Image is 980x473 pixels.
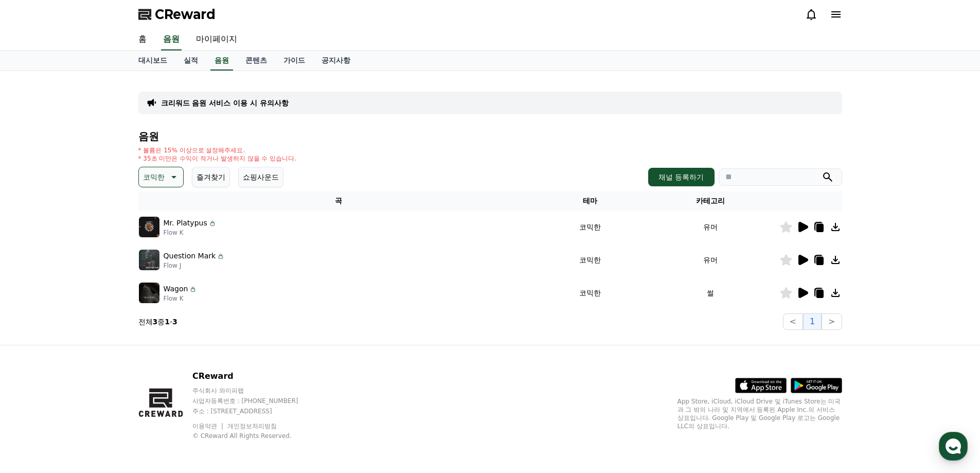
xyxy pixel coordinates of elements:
[642,191,779,211] th: 카테고리
[143,170,165,184] p: 코믹한
[138,191,539,211] th: 곡
[164,251,216,261] p: Question Mark
[138,167,184,187] button: 코믹한
[642,243,779,276] td: 유머
[539,243,643,276] td: 코믹한
[164,229,217,237] p: Flow K
[192,397,318,405] p: 사업자등록번호 : [PHONE_NUMBER]
[138,154,297,163] p: * 35초 미만은 수익이 적거나 발생하지 않을 수 있습니다.
[139,283,159,303] img: music
[161,98,289,108] a: 크리워드 음원 서비스 이용 시 유의사항
[165,318,170,326] strong: 1
[130,51,175,71] a: 대시보드
[164,218,207,229] p: Mr. Platypus
[192,167,230,187] button: 즐겨찾기
[539,276,643,309] td: 코믹한
[642,276,779,309] td: 썰
[822,313,842,330] button: >
[172,318,177,326] strong: 3
[192,432,318,440] p: © CReward All Rights Reserved.
[803,313,822,330] button: 1
[642,211,779,243] td: 유머
[648,168,714,186] button: 채널 등록하기
[130,29,155,50] a: 홈
[275,51,313,71] a: 가이드
[238,167,283,187] button: 쇼핑사운드
[237,51,275,71] a: 콘텐츠
[192,407,318,415] p: 주소 : [STREET_ADDRESS]
[164,294,198,303] p: Flow K
[192,370,318,382] p: CReward
[539,211,643,243] td: 코믹한
[138,131,842,142] h4: 음원
[678,397,842,430] p: App Store, iCloud, iCloud Drive 및 iTunes Store는 미국과 그 밖의 나라 및 지역에서 등록된 Apple Inc.의 서비스 상표입니다. Goo...
[783,313,803,330] button: <
[175,51,206,71] a: 실적
[164,261,225,270] p: Flow J
[192,387,318,395] p: 주식회사 와이피랩
[138,146,297,154] p: * 볼륨은 15% 이상으로 설정해주세요.
[188,29,245,50] a: 마이페이지
[155,6,216,23] span: CReward
[153,318,158,326] strong: 3
[164,284,188,294] p: Wagon
[227,423,277,430] a: 개인정보처리방침
[161,29,182,50] a: 음원
[539,191,643,211] th: 테마
[192,423,225,430] a: 이용약관
[138,317,177,327] p: 전체 중 -
[139,250,159,270] img: music
[313,51,359,71] a: 공지사항
[138,6,216,23] a: CReward
[210,51,233,71] a: 음원
[139,217,159,237] img: music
